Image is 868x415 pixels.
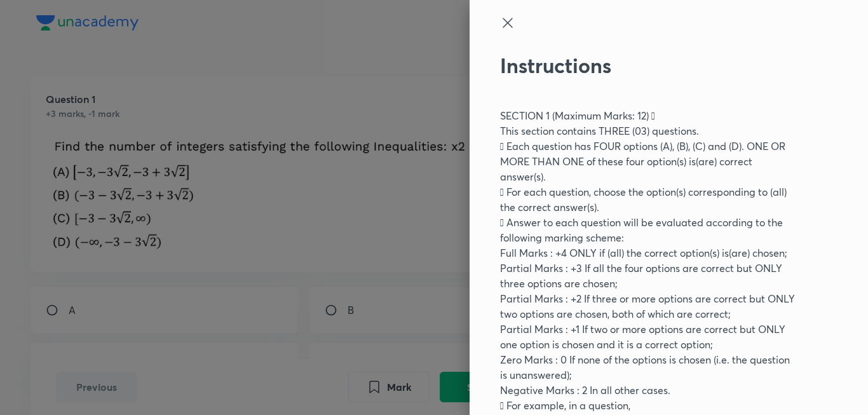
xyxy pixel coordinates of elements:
[500,322,795,352] p: Partial Marks : +1 If two or more options are correct but ONLY one option is chosen and it is a c...
[500,184,795,215] p:  For each question, choose the option(s) corresponding to (all) the correct answer(s).
[500,261,795,291] p: Partial Marks : +3 If all the four options are correct but ONLY three options are chosen;
[500,139,795,184] p:  Each question has FOUR options (A), (B), (C) and (D). ONE OR MORE THAN ONE of these four option...
[500,352,795,383] p: Zero Marks : 0 If none of the options is chosen (i.e. the question is unanswered);
[500,123,795,139] p: This section contains THREE (03) questions.
[500,245,795,261] p: Full Marks : +4 ONLY if (all) the correct option(s) is(are) chosen;
[500,383,795,398] p: Negative Marks : 2 In all other cases.
[500,53,795,78] h2: Instructions
[500,108,795,123] p: SECTION 1 (Maximum Marks: 12) 
[500,215,795,245] p:  Answer to each question will be evaluated according to the following marking scheme:
[500,291,795,322] p: Partial Marks : +2 If three or more options are correct but ONLY two options are chosen, both of ...
[500,398,795,413] p:  For example, in a question,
